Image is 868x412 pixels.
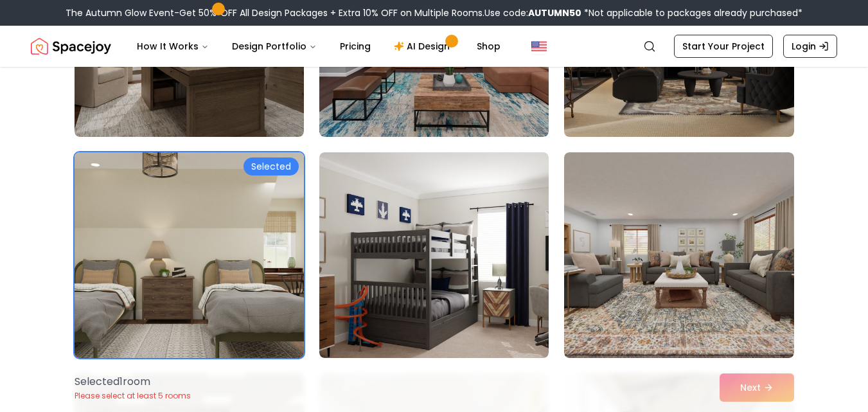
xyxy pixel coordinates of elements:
[66,6,802,19] div: The Autumn Glow Event-Get 50% OFF All Design Packages + Extra 10% OFF on Multiple Rooms.
[466,33,511,59] a: Shop
[75,391,191,401] p: Please select at least 5 rooms
[222,33,327,59] button: Design Portfolio
[319,152,549,358] img: Room room-11
[69,147,310,363] img: Room room-10
[31,26,837,67] nav: Global
[528,6,581,19] b: AUTUMN50
[484,6,581,19] span: Use code:
[783,35,837,58] a: Login
[31,33,111,59] img: Spacejoy Logo
[127,33,511,59] nav: Main
[581,6,802,19] span: *Not applicable to packages already purchased*
[244,157,299,175] div: Selected
[330,33,381,59] a: Pricing
[75,374,191,390] p: Selected 1 room
[674,35,773,58] a: Start Your Project
[384,33,464,59] a: AI Design
[127,33,219,59] button: How It Works
[531,39,547,54] img: United States
[564,152,793,358] img: Room room-12
[31,33,111,59] a: Spacejoy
